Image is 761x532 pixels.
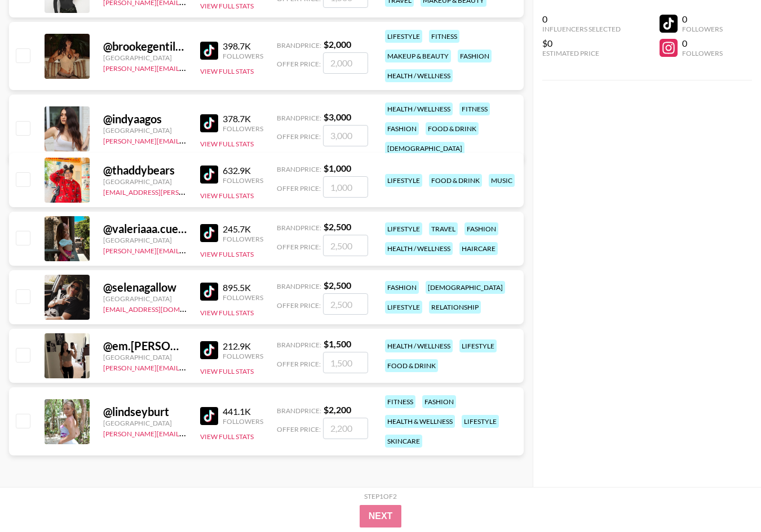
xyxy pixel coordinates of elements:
[277,114,321,122] span: Brand Price:
[200,67,254,75] button: View Full Stats
[103,163,187,177] div: @ thaddybears
[429,222,458,235] div: travel
[277,60,321,68] span: Offer Price:
[682,38,723,49] div: 0
[103,339,187,353] div: @ em.[PERSON_NAME]
[385,242,453,255] div: health / wellness
[385,359,438,372] div: food & drink
[323,235,368,256] input: 2,500
[324,280,351,290] strong: $ 2,500
[429,30,459,43] div: fitness
[277,406,321,415] span: Brand Price:
[103,186,270,196] a: [EMAIL_ADDRESS][PERSON_NAME][DOMAIN_NAME]
[385,415,455,428] div: health & wellness
[426,281,505,294] div: [DEMOGRAPHIC_DATA]
[103,353,187,361] div: [GEOGRAPHIC_DATA]
[360,505,402,527] button: Next
[223,235,263,243] div: Followers
[385,174,422,187] div: lifestyle
[277,282,321,290] span: Brand Price:
[385,395,415,408] div: fitness
[277,41,321,50] span: Brand Price:
[462,415,499,428] div: lifestyle
[682,14,723,25] div: 0
[385,69,453,82] div: health / wellness
[422,395,456,408] div: fashion
[323,293,368,315] input: 2,500
[385,301,422,314] div: lifestyle
[324,163,351,173] strong: $ 1,000
[385,122,419,135] div: fashion
[223,165,263,176] div: 632.9K
[542,25,621,33] div: Influencers Selected
[200,309,254,317] button: View Full Stats
[103,222,187,236] div: @ valeriaaa.cuervo
[277,425,321,433] span: Offer Price:
[223,341,263,352] div: 212.9K
[200,2,254,10] button: View Full Stats
[223,406,263,417] div: 441.1K
[385,339,453,352] div: health / wellness
[323,52,368,74] input: 2,000
[489,174,515,187] div: music
[103,419,187,427] div: [GEOGRAPHIC_DATA]
[200,224,218,242] img: TikTok
[705,476,747,518] iframe: Drift Widget Chat Controller
[277,341,321,349] span: Brand Price:
[200,250,254,258] button: View Full Stats
[223,282,263,293] div: 895.5K
[200,407,218,425] img: TikTok
[426,122,479,135] div: food & drink
[223,52,263,60] div: Followers
[324,404,351,415] strong: $ 2,200
[277,223,321,232] span: Brand Price:
[385,30,422,43] div: lifestyle
[277,301,321,310] span: Offer Price:
[385,50,451,62] div: makeup & beauty
[103,294,187,303] div: [GEOGRAPHIC_DATA]
[223,223,263,235] div: 245.7K
[323,418,368,439] input: 2,200
[385,142,464,155] div: [DEMOGRAPHIC_DATA]
[459,339,497,352] div: lifestyle
[385,435,422,448] div: skincare
[200,367,254,375] button: View Full Stats
[464,222,498,235] div: fashion
[223,417,263,426] div: Followers
[385,102,453,115] div: health / wellness
[223,176,263,185] div: Followers
[103,126,187,135] div: [GEOGRAPHIC_DATA]
[277,132,321,141] span: Offer Price:
[323,125,368,146] input: 3,000
[324,221,351,232] strong: $ 2,500
[103,361,324,372] a: [PERSON_NAME][EMAIL_ADDRESS][PERSON_NAME][DOMAIN_NAME]
[103,280,187,294] div: @ selenagallow
[103,303,216,314] a: [EMAIL_ADDRESS][DOMAIN_NAME]
[200,191,254,200] button: View Full Stats
[200,140,254,148] button: View Full Stats
[103,244,324,255] a: [PERSON_NAME][EMAIL_ADDRESS][PERSON_NAME][DOMAIN_NAME]
[223,124,263,133] div: Followers
[277,360,321,368] span: Offer Price:
[103,53,187,62] div: [GEOGRAPHIC_DATA]
[103,405,187,419] div: @ lindseyburt
[223,352,263,360] div: Followers
[200,42,218,60] img: TikTok
[542,14,621,25] div: 0
[542,49,621,57] div: Estimated Price
[385,281,419,294] div: fashion
[103,177,187,186] div: [GEOGRAPHIC_DATA]
[200,341,218,359] img: TikTok
[103,112,187,126] div: @ indyaagos
[103,39,187,53] div: @ brookegentilee
[223,293,263,302] div: Followers
[223,113,263,124] div: 378.7K
[200,432,254,441] button: View Full Stats
[458,50,492,62] div: fashion
[323,176,368,198] input: 1,000
[277,165,321,173] span: Brand Price:
[364,492,397,500] div: Step 1 of 2
[223,41,263,52] div: 398.7K
[103,236,187,244] div: [GEOGRAPHIC_DATA]
[103,62,270,73] a: [PERSON_NAME][EMAIL_ADDRESS][DOMAIN_NAME]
